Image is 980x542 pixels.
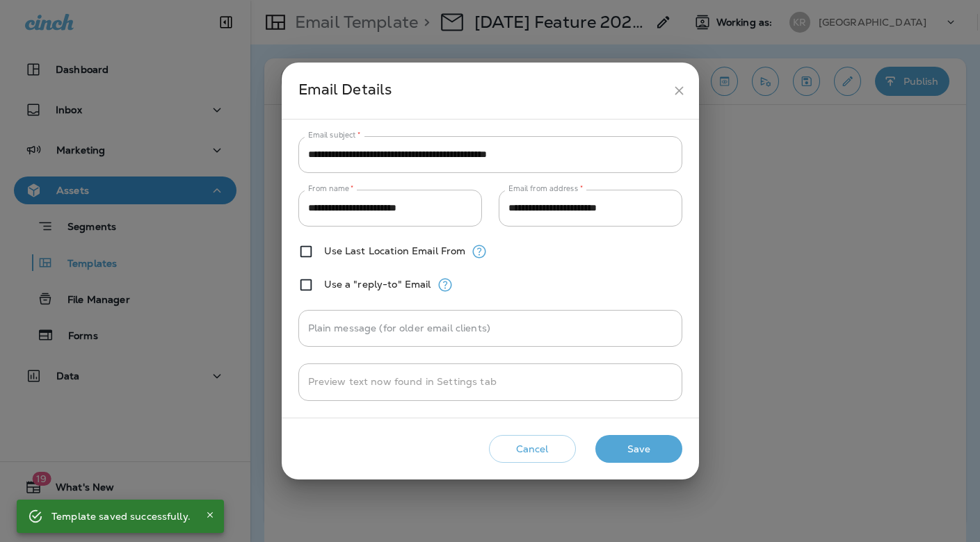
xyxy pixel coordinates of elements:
[666,78,692,104] button: close
[508,183,583,194] label: Email from address
[595,435,682,463] button: Save
[324,279,431,290] label: Use a "reply-to" Email
[298,78,666,104] div: Email Details
[324,245,466,256] label: Use Last Location Email From
[308,130,361,140] label: Email subject
[489,435,576,463] button: Cancel
[308,183,354,194] label: From name
[51,504,191,529] div: Template saved successfully.
[202,507,218,523] button: Close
